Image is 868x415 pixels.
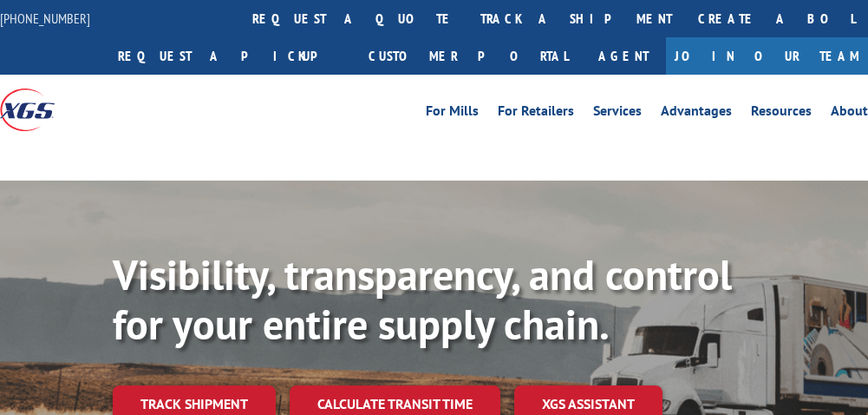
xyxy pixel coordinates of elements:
a: Resources [751,104,812,123]
a: Join Our Team [666,37,868,75]
a: For Mills [426,104,479,123]
a: Services [593,104,642,123]
b: Visibility, transparency, and control for your entire supply chain. [113,247,732,352]
a: Request a pickup [105,37,356,75]
a: About [831,104,868,123]
a: Customer Portal [356,37,581,75]
a: Agent [581,37,666,75]
a: For Retailers [498,104,574,123]
a: Advantages [661,104,732,123]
